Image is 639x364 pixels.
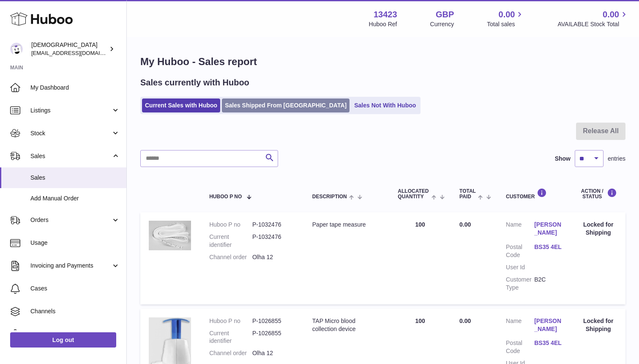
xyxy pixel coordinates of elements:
strong: GBP [436,9,454,20]
dt: Channel order [209,253,252,261]
span: Total sales [487,20,524,28]
dd: Olha 12 [252,253,295,261]
span: Usage [30,239,120,247]
a: Current Sales with Huboo [142,99,220,112]
span: Total paid [459,189,476,200]
dd: P-1032476 [252,233,295,249]
dt: Postal Code [506,243,534,259]
dd: B2C [534,276,563,292]
img: 1739881904.png [149,221,191,250]
span: 0.00 [603,9,619,20]
dt: Customer Type [506,276,534,292]
span: My Dashboard [30,84,120,92]
a: [PERSON_NAME] [534,317,563,333]
dd: P-1026855 [252,329,295,345]
a: 0.00 AVAILABLE Stock Total [557,9,629,28]
span: ALLOCATED Quantity [398,189,429,200]
span: Invoicing and Payments [30,262,111,270]
dt: Huboo P no [209,317,252,325]
dt: Current identifier [209,233,252,249]
div: Locked for Shipping [579,317,617,333]
img: olgazyuz@outlook.com [10,43,23,55]
a: [PERSON_NAME] [534,221,563,237]
dd: Olha 12 [252,349,295,357]
div: [DEMOGRAPHIC_DATA] [31,41,107,57]
a: Log out [10,332,116,348]
div: Locked for Shipping [579,221,617,237]
span: Cases [30,285,120,293]
span: 0.00 [459,221,471,228]
div: Currency [430,20,454,28]
a: Sales Not With Huboo [351,99,419,112]
span: Description [312,194,347,200]
dd: P-1026855 [252,317,295,325]
span: Add Manual Order [30,194,120,203]
span: Stock [30,129,111,137]
strong: 13423 [374,9,397,20]
a: BS35 4EL [534,243,563,251]
span: Sales [30,152,111,160]
a: 0.00 Total sales [487,9,524,28]
span: AVAILABLE Stock Total [557,20,629,28]
div: Action / Status [579,188,617,200]
span: Listings [30,107,111,115]
span: Sales [30,174,120,182]
dd: P-1032476 [252,221,295,229]
dt: User Id [506,263,534,271]
span: entries [608,155,625,163]
span: 0.00 [459,317,471,324]
span: 0.00 [499,9,515,20]
span: [EMAIL_ADDRESS][DOMAIN_NAME] [31,49,124,56]
dt: Postal Code [506,339,534,355]
h1: My Huboo - Sales report [140,55,625,68]
dt: Channel order [209,349,252,357]
dt: Name [506,221,534,239]
div: TAP Micro blood collection device [312,317,381,333]
span: Channels [30,307,120,315]
span: Huboo P no [209,194,242,200]
dt: Huboo P no [209,221,252,229]
a: BS35 4EL [534,339,563,347]
dt: Current identifier [209,329,252,345]
dt: Name [506,317,534,335]
label: Show [555,155,571,163]
div: Customer [506,188,563,200]
div: Huboo Ref [369,20,397,28]
div: Paper tape measure [312,221,381,229]
td: 100 [389,212,451,304]
h2: Sales currently with Huboo [140,77,249,88]
a: Sales Shipped From [GEOGRAPHIC_DATA] [222,99,350,112]
span: Orders [30,216,111,224]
